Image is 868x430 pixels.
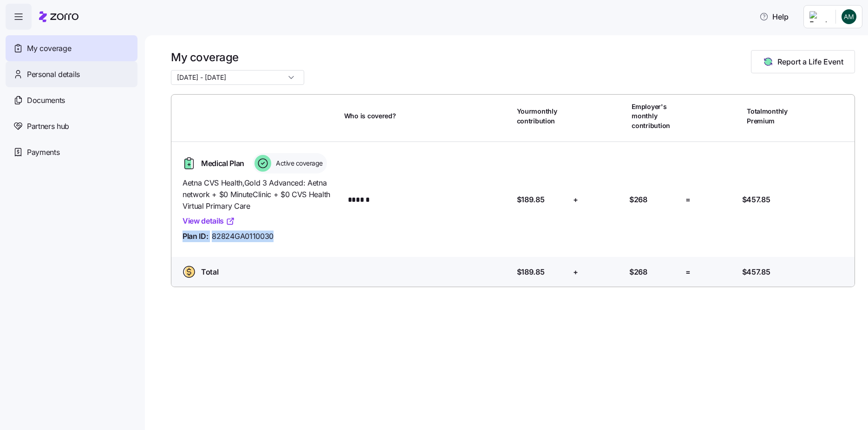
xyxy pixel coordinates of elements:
[517,107,567,126] span: Your monthly contribution
[842,9,856,24] img: 1624847d2ec6c00a1e88fcb7153b4b4c
[742,194,770,205] span: $457.85
[517,266,545,278] span: $189.85
[6,35,137,61] a: My coverage
[629,194,647,205] span: $268
[6,87,137,113] a: Documents
[573,194,578,205] span: +
[777,56,843,67] span: Report a Life Event
[183,231,208,242] span: Plan ID:
[183,215,235,227] a: View details
[742,266,770,278] span: $457.85
[344,111,396,121] span: Who is covered?
[752,7,796,26] button: Help
[27,43,71,54] span: My coverage
[747,107,797,126] span: Total monthly Premium
[183,177,337,212] span: Aetna CVS Health , Gold 3 Advanced: Aetna network + $0 MinuteClinic + $0 CVS Health Virtual Prima...
[629,266,647,278] span: $268
[201,158,244,169] span: Medical Plan
[6,139,137,165] a: Payments
[273,159,323,168] span: Active coverage
[809,11,828,22] img: Employer logo
[171,50,304,64] h1: My coverage
[759,11,789,22] span: Help
[27,121,69,132] span: Partners hub
[685,194,691,205] span: =
[27,95,65,106] span: Documents
[27,147,59,158] span: Payments
[201,266,218,278] span: Total
[751,50,855,73] button: Report a Life Event
[573,266,578,278] span: +
[6,61,137,87] a: Personal details
[212,231,274,242] span: 82824GA0110030
[27,69,80,80] span: Personal details
[6,113,137,139] a: Partners hub
[517,194,545,205] span: $189.85
[632,102,682,130] span: Employer's monthly contribution
[685,266,691,278] span: =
